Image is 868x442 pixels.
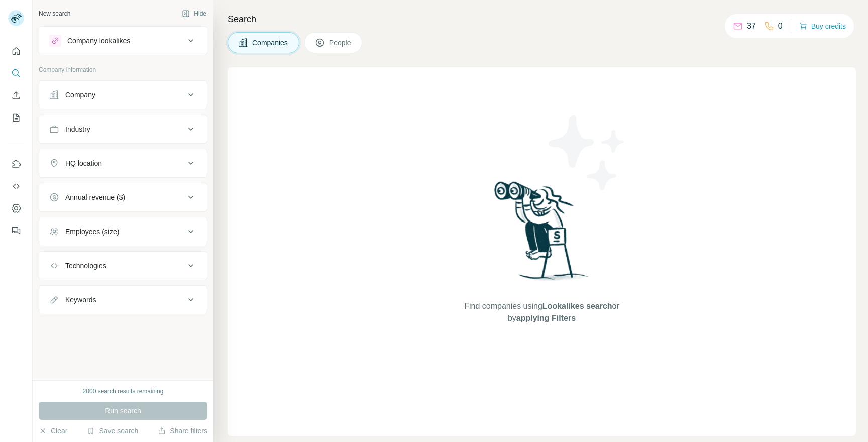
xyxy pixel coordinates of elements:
[8,86,24,104] button: Enrich CSV
[39,426,67,436] button: Clear
[778,20,783,32] p: 0
[65,227,119,237] div: Employees (size)
[158,426,207,436] button: Share filters
[490,179,594,291] img: Surfe Illustration - Woman searching with binoculars
[8,199,24,217] button: Dashboard
[252,38,289,48] span: Companies
[83,387,164,396] div: 2000 search results remaining
[65,261,106,271] div: Technologies
[175,6,213,21] button: Hide
[8,64,24,82] button: Search
[461,300,622,324] span: Find companies using or by
[8,177,24,195] button: Use Surfe API
[67,36,130,46] div: Company lookalikes
[39,9,70,18] div: New search
[39,29,207,53] button: Company lookalikes
[65,90,95,100] div: Company
[329,38,352,48] span: People
[228,12,856,26] h4: Search
[65,192,125,202] div: Annual revenue ($)
[799,19,846,33] button: Buy credits
[542,302,612,310] span: Lookalikes search
[65,124,90,134] div: Industry
[8,42,24,60] button: Quick start
[542,107,632,198] img: Surfe Illustration - Stars
[8,222,24,240] button: Feedback
[39,254,207,278] button: Technologies
[39,185,207,209] button: Annual revenue ($)
[39,151,207,175] button: HQ location
[65,158,102,168] div: HQ location
[39,117,207,141] button: Industry
[8,155,24,173] button: Use Surfe on LinkedIn
[39,219,207,244] button: Employees (size)
[516,314,576,322] span: applying Filters
[65,295,96,305] div: Keywords
[747,20,756,32] p: 37
[8,108,24,127] button: My lists
[87,426,138,436] button: Save search
[39,65,207,74] p: Company information
[39,288,207,312] button: Keywords
[39,83,207,107] button: Company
